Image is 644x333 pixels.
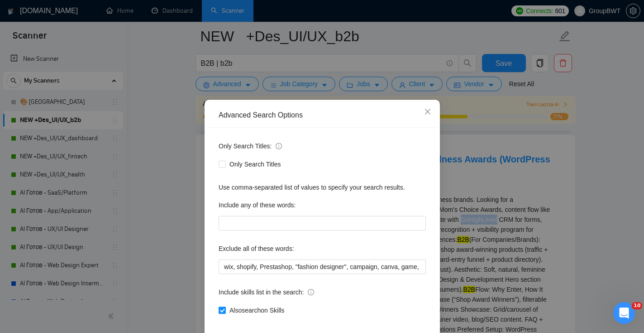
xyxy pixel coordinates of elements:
[613,302,635,324] iframe: Intercom live chat
[219,198,296,212] label: Include any of these words:
[632,302,642,309] span: 10
[308,289,314,295] span: info-circle
[226,305,288,315] span: Also search on Skills
[219,287,314,297] span: Include skills list in the search:
[226,159,285,169] span: Only Search Titles
[219,241,294,256] label: Exclude all of these words:
[219,182,426,192] div: Use comma-separated list of values to specify your search results.
[219,110,426,120] div: Advanced Search Options
[415,100,440,124] button: Close
[219,141,282,151] span: Only Search Titles:
[424,108,431,115] span: close
[276,143,282,149] span: info-circle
